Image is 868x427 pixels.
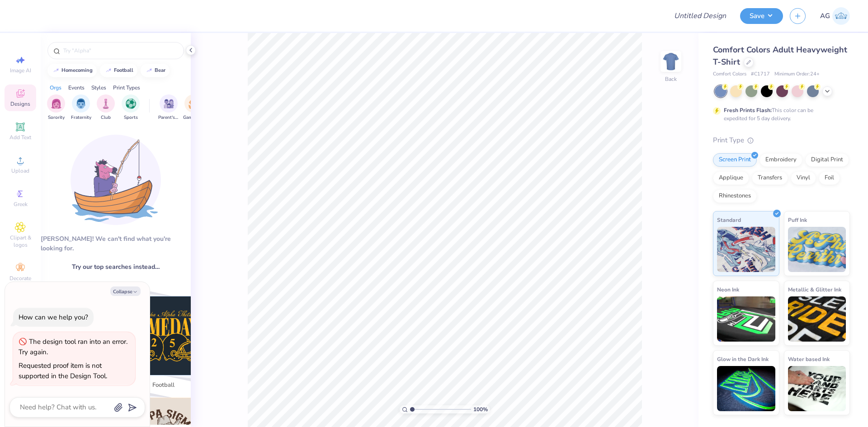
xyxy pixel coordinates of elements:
[662,52,680,70] img: Back
[122,94,140,121] button: filter button
[183,114,204,121] span: Game Day
[51,99,61,109] img: Sorority Image
[124,296,203,375] img: football
[189,99,199,109] img: Game Day Image
[740,8,783,24] button: Save
[713,44,847,67] span: Comfort Colors Adult Heavyweight T-Shirt
[47,94,65,121] button: filter button
[155,68,165,73] div: bear
[713,171,749,185] div: Applique
[788,285,841,294] span: Metallic & Glitter Ink
[105,68,112,73] img: trend_line.gif
[19,361,107,380] div: Requested proof item is not supported in the Design Tool.
[146,68,153,73] img: trend_line.gif
[724,106,835,122] div: This color can be expedited for 5 day delivery.
[110,286,141,296] button: Collapse
[164,99,174,109] img: Parent's Weekend Image
[717,366,775,411] img: Glow in the Dark Ink
[71,94,91,121] button: filter button
[97,94,115,121] div: filter for Club
[717,354,769,364] span: Glow in the Dark Ink
[41,234,191,253] div: [PERSON_NAME]! We can't find what you're looking for.
[665,75,677,83] div: Back
[788,296,846,342] img: Metallic & Glitter Ink
[717,215,741,225] span: Standard
[717,227,775,272] img: Standard
[183,94,204,121] button: filter button
[820,7,850,25] a: AG
[124,114,138,121] span: Sports
[14,201,28,208] span: Greek
[118,296,214,393] button: Stack Card Button football
[71,114,91,121] span: Fraternity
[713,135,850,145] div: Print Type
[791,171,816,185] div: Vinyl
[113,84,140,92] div: Print Types
[713,70,746,78] span: Comfort Colors
[158,94,179,121] button: filter button
[819,171,840,185] div: Foil
[71,94,91,121] div: filter for Fraternity
[158,114,179,121] span: Parent's Weekend
[667,7,733,25] input: Untitled Design
[788,227,846,272] img: Puff Ink
[9,275,31,282] span: Decorate
[10,67,31,74] span: Image AI
[751,70,770,78] span: # C1717
[68,84,85,92] div: Events
[97,94,115,121] button: filter button
[10,100,30,108] span: Designs
[101,99,111,109] img: Club Image
[717,296,775,342] img: Neon Ink
[50,84,61,92] div: Orgs
[713,153,757,167] div: Screen Print
[717,285,739,294] span: Neon Ink
[788,366,846,411] img: Water based Ink
[91,84,106,92] div: Styles
[724,107,772,114] strong: Fresh Prints Flash:
[62,46,178,55] input: Try "Alpha"
[473,405,488,413] span: 100 %
[101,114,111,121] span: Club
[126,99,136,109] img: Sports Image
[48,114,65,121] span: Sorority
[158,94,179,121] div: filter for Parent's Weekend
[72,262,160,272] span: Try our top searches instead…
[61,68,93,73] div: homecoming
[11,167,29,174] span: Upload
[805,153,849,167] div: Digital Print
[122,94,140,121] div: filter for Sports
[9,134,31,141] span: Add Text
[832,7,850,25] img: Aljosh Eyron Garcia
[19,313,88,322] div: How can we help you?
[820,11,830,21] span: AG
[183,94,204,121] div: filter for Game Day
[759,153,802,167] div: Embroidery
[149,381,178,390] span: football
[788,354,830,364] span: Water based Ink
[774,70,820,78] span: Minimum Order: 24 +
[114,68,133,73] div: football
[47,64,97,77] button: homecoming
[752,171,788,185] div: Transfers
[71,135,161,225] img: Loading...
[5,234,36,249] span: Clipart & logos
[19,337,127,357] div: The design tool ran into an error. Try again.
[100,64,137,77] button: football
[141,64,170,77] button: bear
[76,99,86,109] img: Fraternity Image
[47,94,65,121] div: filter for Sorority
[52,68,60,73] img: trend_line.gif
[788,215,807,225] span: Puff Ink
[713,189,757,203] div: Rhinestones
